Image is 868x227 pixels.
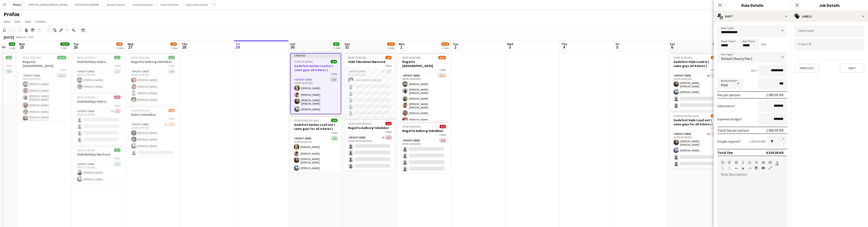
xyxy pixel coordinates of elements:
span: Thu [182,42,187,46]
app-job-card: 09:00-14:00 (5h)0/4Ragatta Aalborg teknikker1 RoleSpoht Crew0/409:00-14:00 (5h) [399,122,450,173]
button: SHOWCREW SUBHIRE [71,0,103,9]
button: Simple Creation [103,0,129,9]
app-job-card: 09:00-17:00 (8h)2/2U160 Buildup Næstved1 RoleSpoht Crew2/209:00-17:00 (8h)[PERSON_NAME][PERSON_NAME] [73,146,124,184]
div: 1 080.00 KR [766,93,784,97]
app-job-card: 08:00-16:00 (8h)2/2U160 Buildup Hobro1 RoleSpoht Crew2/208:00-16:00 (8h)[PERSON_NAME][PERSON_NAME] [73,53,124,91]
span: View [4,20,10,24]
span: 1 Role [711,126,717,130]
h3: Hobro teknikker [128,113,178,117]
button: Increase [780,136,787,142]
span: Wed [128,42,133,46]
span: 1/6 [385,56,392,59]
span: Mon [19,42,25,46]
span: 1 Role [168,64,175,67]
div: CEST [28,35,34,39]
div: Total fee [717,150,733,155]
span: 4/4 [331,119,337,122]
span: 1 Role [60,68,66,72]
button: HTML Code [748,167,751,170]
app-card-role: Spoht Crew10/1008:00-16:00 (8h)[PERSON_NAME][PERSON_NAME][PERSON_NAME] [PERSON_NAME][PERSON_NAME]... [19,73,70,152]
div: 1 080.00 KR [766,128,784,133]
div: (6h) [761,42,766,46]
button: Clear Formatting [741,167,745,170]
span: 10:00-15:00 (5h) [131,109,150,112]
span: 1 Role [114,64,120,67]
h3: U160 Buildup Hobro [73,99,124,104]
div: Updated [291,54,341,57]
app-job-card: 08:00-16:00 (8h)0/4U160 Buildup Hobro1 RoleSpoht Crew1A0/408:00-16:00 (8h) [73,93,124,144]
span: Paid [721,83,728,87]
span: Sat [670,42,675,46]
app-card-role: Spoht Crew2I3/410:00-15:00 (5h)[PERSON_NAME][PERSON_NAME][PERSON_NAME] [128,122,178,157]
span: 0/4 [114,96,120,99]
span: 2/4 [711,114,717,118]
span: 3/4 [168,109,175,112]
span: 2/4 [711,56,717,59]
button: Underline [748,161,751,164]
span: 1 Role [114,157,120,160]
button: Ordered List [769,161,772,164]
span: 09:00-15:00 (6h) [348,56,366,59]
label: Expenses budget [717,117,743,121]
app-job-card: 08:00-16:00 (8h)10/10Ragatta [GEOGRAPHIC_DATA]1 RoleSpoht Crew10/1008:00-16:00 (8h)[PERSON_NAME][... [19,53,70,120]
span: 09:00-14:00 (5h) [131,56,150,59]
div: Shift [714,11,791,22]
app-card-role: Spoht Crew5A2/423:00-02:00 (3h)[PERSON_NAME] [PERSON_NAME][PERSON_NAME] [670,131,721,168]
span: 29 [235,44,240,50]
span: 23:00-02:00 (3h) (Sun) [674,114,699,118]
span: 09:00-14:00 (5h) [402,125,421,128]
div: 2 Jobs [333,46,340,50]
span: 08:00-16:00 (8h) [77,56,95,59]
app-card-role: Spoht Crew2I1/609:00-15:00 (6h)Ionut [PERSON_NAME] [344,69,395,117]
h3: Gadefest Vejle Load in ( same guys all 4 dates ) [670,60,721,68]
h3: Ragatta Aalborg teknikker [128,60,178,64]
app-card-role: Spoht Crew4/409:00-14:00 (5h)[PERSON_NAME][PERSON_NAME][PERSON_NAME][PERSON_NAME] [128,69,178,104]
button: Strikethrough [755,161,758,164]
span: 4/4 [6,56,12,59]
span: 1 Role [385,64,392,67]
app-job-card: 08:00-16:00 (8h)9/10Ragatta [GEOGRAPHIC_DATA]1 RoleSpoht Crew9/1008:00-16:00 (8h)[PERSON_NAME][PE... [399,53,450,120]
button: Bold [735,161,738,164]
label: People required [717,139,741,143]
div: 23:00-02:00 (3h) (Sun)4/4Gadefest Aarhus Load out ( same guys for all 4 dates )1 RoleSpoht Crew4/... [290,116,341,173]
span: Comms [36,20,46,24]
span: 4/8 [116,42,123,46]
span: 0/4 [385,122,392,125]
a: Jobs [22,19,33,25]
button: Fullscreen [769,166,772,170]
h3: Gadefest Aarhus Load in ( same guys all 4 dates ) [291,64,341,72]
span: 3 [507,44,513,50]
app-card-role: Spoht Crew1A0/408:00-16:00 (8h) [73,109,124,144]
div: 2 Jobs [387,46,395,50]
span: 10:00-15:00 (5h) [294,60,313,63]
button: Horizontal Line [735,167,738,170]
span: Jobs [24,20,31,24]
h3: Ragatta [GEOGRAPHIC_DATA] [19,60,70,68]
h3: Ragatta Aalborg teknikker [399,129,450,133]
span: 1 Role [168,117,175,120]
span: 6 [669,44,675,50]
div: 1 Job [61,46,69,50]
span: Thu [561,42,567,46]
div: 2 Jobs [171,46,178,50]
span: 0/4 [440,125,446,128]
div: 2 Jobs [442,46,449,50]
span: 9/14 [441,42,449,46]
button: Down the Drain [157,0,182,9]
app-job-card: Updated10:00-15:00 (5h)4/4Gadefest Aarhus Load in ( same guys all 4 dates )1 RoleSpoht Crew4/410:... [290,53,341,114]
app-job-card: 09:00-15:00 (6h)1/6U160 Takedown Næstved1 RoleSpoht Crew2I1/609:00-15:00 (6h)Ionut [PERSON_NAME] [344,53,395,117]
div: 3 Jobs [116,46,123,50]
span: Wed [507,42,513,46]
button: Undo [721,161,724,164]
input: Type to search project ID labels... [798,43,861,47]
app-job-card: 09:00-14:00 (5h)4/4Ragatta Aalborg teknikker1 RoleSpoht Crew4/409:00-14:00 (5h)[PERSON_NAME][PERS... [128,53,178,104]
span: 1 [398,44,405,50]
button: Next [840,64,864,73]
h3: U160 Buildup Næstved [73,152,124,156]
button: [PERSON_NAME] [PERSON_NAME] [25,0,71,9]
